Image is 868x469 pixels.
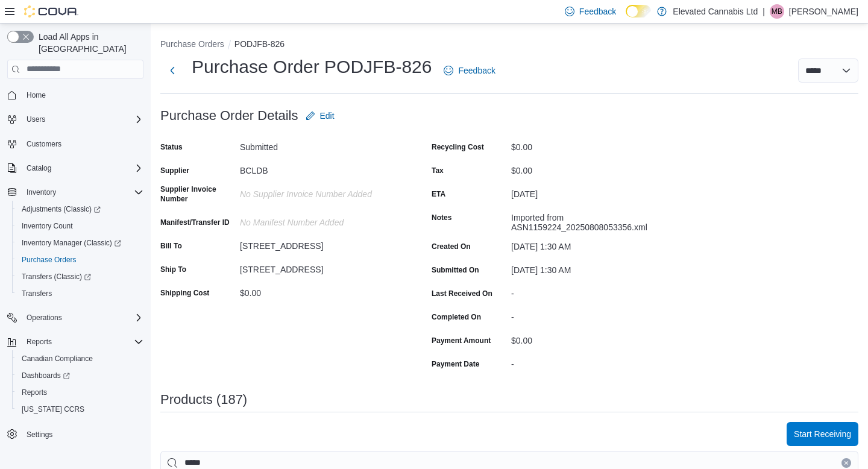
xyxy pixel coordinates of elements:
[17,368,75,383] a: Dashboards
[432,166,444,175] label: Tax
[579,5,616,17] span: Feedback
[673,4,758,19] p: Elevated Cannabis Ltd
[17,351,98,366] a: Canadian Compliance
[22,388,47,397] span: Reports
[27,337,52,347] span: Reports
[17,219,78,233] a: Inventory Count
[27,90,46,100] span: Home
[17,269,143,284] span: Transfers (Classic)
[511,284,673,298] div: -
[160,38,858,52] nav: An example of EuiBreadcrumbs
[511,184,673,199] div: [DATE]
[789,4,858,19] p: [PERSON_NAME]
[192,55,432,79] h1: Purchase Order PODJFB-826
[22,204,101,214] span: Adjustments (Classic)
[2,309,148,326] button: Operations
[22,354,93,364] span: Canadian Compliance
[22,136,143,151] span: Customers
[511,354,673,369] div: -
[22,137,66,151] a: Customers
[22,335,143,349] span: Reports
[22,161,56,175] button: Catalog
[240,137,401,152] div: Submitted
[22,371,70,380] span: Dashboards
[160,392,247,407] h3: Products (187)
[22,161,143,175] span: Catalog
[160,166,189,175] label: Supplier
[320,110,335,122] span: Edit
[22,310,143,325] span: Operations
[432,242,471,251] label: Created On
[240,236,401,251] div: [STREET_ADDRESS]
[22,289,52,298] span: Transfers
[160,142,183,152] label: Status
[22,185,61,200] button: Inventory
[22,112,143,127] span: Users
[12,401,148,418] button: [US_STATE] CCRS
[511,237,673,251] div: [DATE] 1:30 AM
[2,86,148,104] button: Home
[458,65,495,77] span: Feedback
[12,384,148,401] button: Reports
[240,161,401,175] div: BCLDB
[763,4,765,19] p: |
[22,88,51,102] a: Home
[17,385,52,400] a: Reports
[12,251,148,268] button: Purchase Orders
[17,253,143,267] span: Purchase Orders
[432,142,484,152] label: Recycling Cost
[511,137,673,152] div: $0.00
[240,283,401,298] div: $0.00
[2,135,148,153] button: Customers
[432,189,445,199] label: ETA
[27,115,45,124] span: Users
[511,208,673,232] div: Imported from ASN1159224_20250808053356.xml
[2,160,148,177] button: Catalog
[160,265,186,274] label: Ship To
[770,4,784,19] div: Matthew Bolton
[160,288,209,298] label: Shipping Cost
[12,285,148,302] button: Transfers
[22,272,91,282] span: Transfers (Classic)
[17,236,126,250] a: Inventory Manager (Classic)
[17,286,143,301] span: Transfers
[22,427,57,442] a: Settings
[439,58,500,83] a: Feedback
[27,313,62,323] span: Operations
[160,218,230,227] label: Manifest/Transfer ID
[432,213,451,222] label: Notes
[12,201,148,218] a: Adjustments (Classic)
[22,426,143,441] span: Settings
[17,385,143,400] span: Reports
[432,312,481,322] label: Completed On
[772,4,782,19] span: MB
[17,402,89,417] a: [US_STATE] CCRS
[24,5,78,17] img: Cova
[160,109,298,123] h3: Purchase Order Details
[27,430,52,439] span: Settings
[160,39,224,49] button: Purchase Orders
[17,236,143,250] span: Inventory Manager (Classic)
[160,241,182,251] label: Bill To
[240,184,401,199] div: No Supplier Invoice Number added
[22,87,143,102] span: Home
[240,213,401,227] div: No Manifest Number added
[432,359,479,369] label: Payment Date
[27,163,51,173] span: Catalog
[17,368,143,383] span: Dashboards
[2,333,148,350] button: Reports
[2,425,148,442] button: Settings
[17,351,143,366] span: Canadian Compliance
[22,221,73,231] span: Inventory Count
[511,260,673,275] div: [DATE] 1:30 AM
[240,260,401,274] div: [STREET_ADDRESS]
[17,202,143,216] span: Adjustments (Classic)
[12,218,148,234] button: Inventory Count
[22,310,67,325] button: Operations
[17,219,143,233] span: Inventory Count
[22,335,57,349] button: Reports
[787,422,858,446] button: Start Receiving
[841,458,851,468] button: Clear input
[22,185,143,200] span: Inventory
